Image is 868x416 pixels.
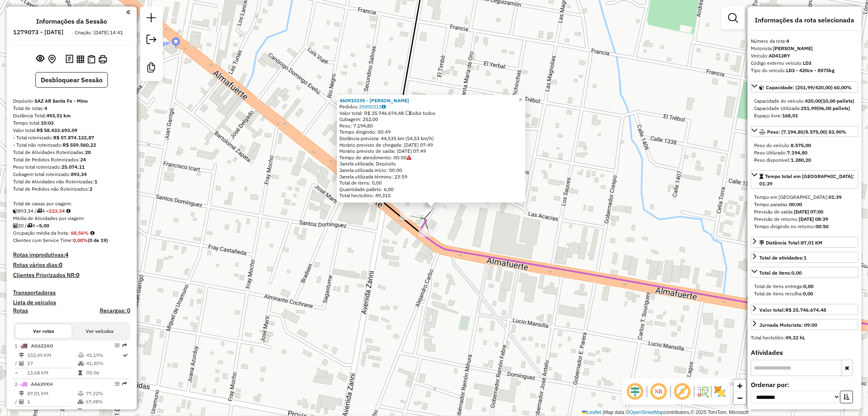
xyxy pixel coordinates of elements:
div: Total de itens:0,00 [751,280,858,301]
div: Horário previsto de chegada: [DATE] 07:49 [339,142,523,148]
div: Distância prevista: 44,535 km (54,53 km/h) [339,135,523,142]
div: Tempo em [GEOGRAPHIC_DATA]: [754,194,855,201]
span: − [737,393,743,403]
span: 87,01 KM [801,240,822,246]
a: Exportar sessão [143,31,160,50]
strong: 0 [76,271,79,279]
i: % de utilização do peso [78,391,84,396]
em: Opções [115,343,120,348]
h4: Lista de veículos [13,299,130,306]
a: Clique aqui para minimizar o painel [126,7,130,17]
div: Total de itens recolha: [754,290,855,297]
strong: 8.575,00 [791,142,811,148]
strong: 10:03 [41,120,54,126]
a: Zoom out [734,392,746,404]
button: Centralizar mapa no depósito ou ponto de apoio [46,53,57,66]
strong: 493,51 km [46,112,71,119]
div: - Total roteirizado: [13,134,130,141]
div: Pedidos: [339,103,523,110]
strong: 2 [90,186,92,192]
span: Tempo total em [GEOGRAPHIC_DATA]: 01:39 [759,173,854,187]
button: Visualizar relatório de Roteirização [75,53,86,64]
a: Exibir filtros [725,10,741,26]
div: Tempo total: [13,119,130,127]
div: Total de Pedidos não Roteirizados: [13,185,130,193]
div: Total de itens entrega: [754,283,855,290]
a: Close popup [516,95,525,105]
i: Tempo total em rota [78,370,82,375]
div: Distância Total: [759,239,822,247]
strong: [DATE] 08:39 [799,216,828,222]
span: Exibir todos [406,110,435,116]
h4: Rotas vários dias: [13,262,130,269]
strong: 1 [94,178,97,185]
div: - Total não roteirizado: [13,141,130,149]
h4: Rotas [13,307,28,314]
strong: 5,00 [39,222,49,229]
div: Peso total roteirizado: [13,163,130,171]
strong: 420,00 [805,98,821,104]
div: Tempo paradas: [754,201,855,208]
h4: Atividades [751,349,858,357]
i: Rota otimizada [123,353,128,358]
strong: 7.194,80 [787,150,807,156]
button: Exibir sessão original [35,53,46,66]
strong: 0,00 [803,283,813,289]
span: 2 - [15,381,53,387]
strong: 1.380,20 [791,157,811,163]
div: Tempo de atendimento: 00:00 [339,97,523,199]
td: / [15,398,19,406]
div: Peso disponível: [754,156,855,164]
i: Cubagem total roteirizado [13,209,18,214]
td: 05:06 [86,369,122,377]
strong: 893,34 [71,171,87,177]
div: Tempo dirigindo no retorno: [754,223,855,230]
div: 893,34 / 4 = [13,207,130,215]
span: Ocultar deslocamento [625,382,645,401]
div: Motorista: [751,45,858,52]
strong: 251,99 [801,105,817,111]
div: Previsão de saída: [754,208,855,216]
strong: 0 [59,261,62,269]
button: Imprimir Rotas [97,53,109,65]
em: Rota exportada [122,343,127,348]
strong: R$ 25.746.674,48 [785,307,826,313]
i: Total de Atividades [19,361,24,366]
strong: AD413RY [769,53,790,59]
h4: Informações da Sessão [36,18,107,25]
a: Valor total:R$ 25.746.674,48 [751,304,858,315]
strong: (0 de 19) [88,237,108,243]
a: Leaflet [582,409,601,415]
strong: 1 [804,255,807,261]
button: Desbloquear Sessão [35,72,108,88]
div: Total de rotas: [13,105,130,112]
i: Observações [382,104,386,109]
h4: Clientes Priorizados NR: [13,272,130,279]
span: | [603,409,604,415]
div: Total de caixas por viagem: [13,200,130,207]
strong: 0,00% [73,237,88,243]
span: + [737,381,743,391]
h6: 1279073 - [DATE] [13,29,63,36]
td: 01:39 [85,407,127,415]
td: 45,19% [86,351,122,359]
td: 67,48% [85,398,127,406]
div: Peso: (7.194,80/8.575,00) 83,90% [751,139,858,167]
strong: 460910195 - [PERSON_NAME] [339,97,409,103]
a: Nova sessão e pesquisa [143,10,160,28]
i: % de utilização da cubagem [78,399,84,404]
i: % de utilização do peso [78,353,84,358]
button: Logs desbloquear sessão [64,53,75,66]
strong: 01:39 [829,194,842,200]
div: Valor total: [759,306,826,314]
span: Peso: 7.194,80 [339,123,373,129]
div: Janela utilizada: Depósito [339,161,523,167]
td: 17 [27,359,78,368]
strong: LD3 [803,60,811,66]
div: Valor total: R$ 25.746.674,48 [339,110,523,117]
div: Depósito: [13,97,130,105]
span: AG622AO [31,343,53,349]
span: Clientes com Service Time: [13,237,73,243]
span: Exibir rótulo [673,382,692,401]
strong: 00:50 [816,223,829,229]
